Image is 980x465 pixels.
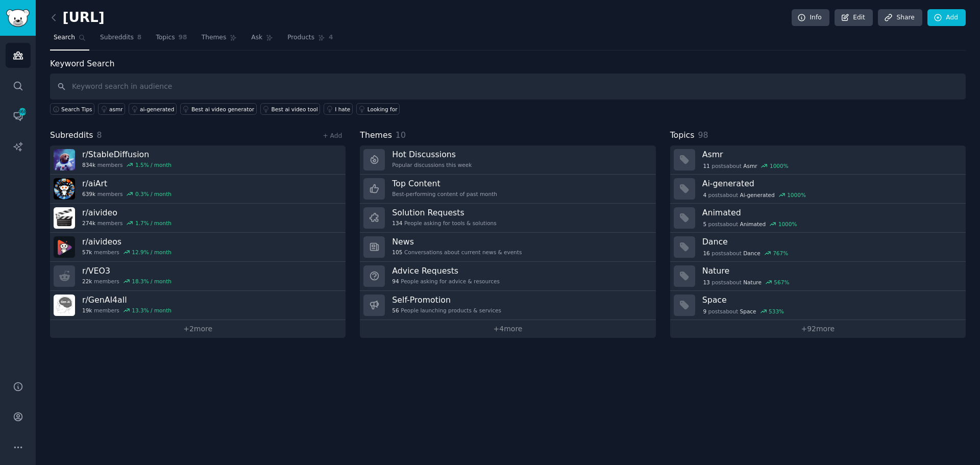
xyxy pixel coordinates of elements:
[54,149,75,170] img: StableDiffusion
[135,190,171,198] div: 0.3 % / month
[360,175,655,204] a: Top ContentBest-performing content of past month
[132,278,171,285] div: 18.3 % / month
[6,9,30,27] img: GummySearch logo
[284,30,336,51] a: Products4
[392,149,472,160] h3: Hot Discussions
[82,207,171,218] h3: r/ aivideo
[50,262,346,291] a: r/VEO322kmembers18.3% / month
[670,129,695,142] span: Topics
[360,262,655,291] a: Advice Requests94People asking for advice & resources
[773,250,788,257] div: 767 %
[743,250,760,257] span: Dance
[396,130,406,140] span: 10
[96,30,145,51] a: Subreddits8
[132,307,171,314] div: 13.3 % / month
[698,130,708,140] span: 98
[360,145,655,175] a: Hot DiscussionsPopular discussions this week
[703,221,706,228] span: 5
[392,249,522,256] div: Conversations about current news & events
[703,308,706,315] span: 9
[702,295,959,305] h3: Space
[392,219,402,227] span: 134
[329,33,333,42] span: 4
[703,279,709,286] span: 13
[152,30,190,51] a: Topics98
[18,108,27,115] span: 368
[392,207,496,218] h3: Solution Requests
[392,161,472,168] div: Popular discussions this week
[770,162,789,169] div: 1000 %
[137,33,142,42] span: 8
[251,33,262,42] span: Ask
[198,30,241,51] a: Themes
[54,236,75,258] img: aivideos
[50,10,105,26] h2: [URL]
[82,295,171,305] h3: r/ GenAI4all
[129,103,177,115] a: ai-generated
[132,249,171,256] div: 12.9 % / month
[670,175,966,204] a: Ai-generated4postsaboutAi-generated1000%
[878,9,922,27] a: Share
[248,30,277,51] a: Ask
[743,162,757,169] span: Asmr
[670,204,966,233] a: Animated5postsaboutAnimated1000%
[356,103,400,115] a: Looking for
[367,106,398,113] div: Looking for
[82,278,92,285] span: 22k
[392,236,522,247] h3: News
[702,149,959,160] h3: Asmr
[702,161,790,170] div: post s about
[50,59,114,68] label: Keyword Search
[702,249,789,258] div: post s about
[392,178,497,189] h3: Top Content
[191,106,254,113] div: Best ai video generator
[50,103,94,115] button: Search Tips
[100,33,134,42] span: Subreddits
[927,9,966,27] a: Add
[360,291,655,320] a: Self-Promotion56People launching products & services
[792,9,829,27] a: Info
[82,161,171,168] div: members
[392,265,500,276] h3: Advice Requests
[787,191,806,199] div: 1000 %
[360,204,655,233] a: Solution Requests134People asking for tools & solutions
[392,219,496,227] div: People asking for tools & solutions
[82,307,171,314] div: members
[135,219,171,227] div: 1.7 % / month
[50,30,89,51] a: Search
[82,219,171,227] div: members
[702,178,959,189] h3: Ai-generated
[82,278,171,285] div: members
[98,103,125,115] a: asmr
[179,33,187,42] span: 98
[702,207,959,218] h3: Animated
[6,104,31,129] a: 368
[82,190,95,198] span: 639k
[260,103,321,115] a: Best ai video tool
[97,130,102,140] span: 8
[50,145,346,175] a: r/StableDiffusion834kmembers1.5% / month
[702,307,785,316] div: post s about
[82,219,95,227] span: 274k
[702,190,807,200] div: post s about
[702,219,798,229] div: post s about
[140,106,174,113] div: ai-generated
[50,129,93,142] span: Subreddits
[135,161,171,168] div: 1.5 % / month
[703,250,709,257] span: 16
[702,278,790,287] div: post s about
[702,236,959,247] h3: Dance
[392,278,399,285] span: 94
[774,279,789,286] div: 567 %
[360,320,655,338] a: +4more
[82,149,171,160] h3: r/ StableDiffusion
[82,265,171,276] h3: r/ VEO3
[82,161,95,168] span: 834k
[50,175,346,204] a: r/aiArt639kmembers0.3% / month
[50,233,346,262] a: r/aivideos57kmembers12.9% / month
[272,106,318,113] div: Best ai video tool
[392,307,399,314] span: 56
[54,207,75,229] img: aivideo
[82,249,171,256] div: members
[835,9,873,27] a: Edit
